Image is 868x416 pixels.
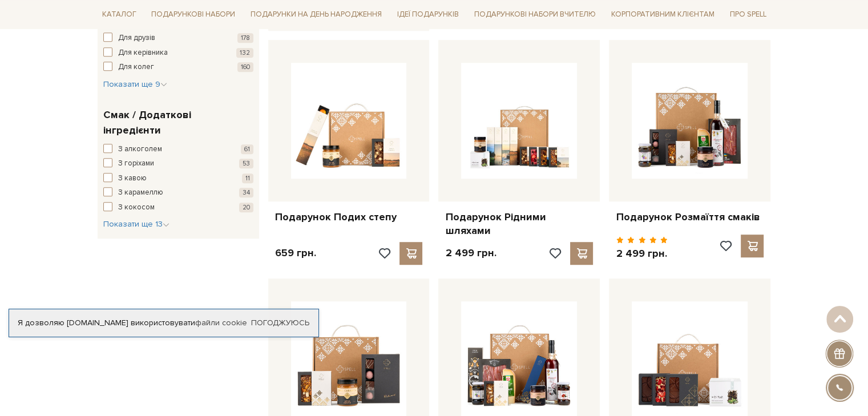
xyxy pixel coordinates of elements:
[103,219,169,229] span: Показати ще 13
[237,62,253,72] span: 160
[236,48,253,58] span: 132
[103,173,253,184] button: З кавою 11
[241,144,253,154] span: 61
[118,144,162,155] span: З алкоголем
[103,219,169,230] button: Показати ще 13
[118,62,154,73] span: Для колег
[103,47,253,59] button: Для керівника 132
[103,187,253,199] button: З карамеллю 34
[195,318,247,328] a: файли cookie
[147,6,240,23] a: Подарункові набори
[237,33,253,43] span: 178
[9,318,318,328] div: Я дозволяю [DOMAIN_NAME] використовувати
[725,6,770,23] a: Про Spell
[118,173,147,184] span: З кавою
[607,6,719,23] a: Корпоративним клієнтам
[118,202,155,213] span: З кокосом
[251,318,309,328] a: Погоджуюсь
[445,211,593,237] a: Подарунок Рідними шляхами
[98,6,141,23] a: Каталог
[616,247,668,260] p: 2 499 грн.
[103,33,253,44] button: Для друзів 178
[239,159,253,168] span: 53
[445,247,496,260] p: 2 499 грн.
[103,62,253,73] button: Для колег 160
[118,47,168,59] span: Для керівника
[103,144,253,155] button: З алкоголем 61
[118,158,154,169] span: З горіхами
[275,247,316,260] p: 659 грн.
[118,33,155,44] span: Для друзів
[103,202,253,213] button: З кокосом 20
[103,79,167,90] button: Показати ще 9
[616,211,764,224] a: Подарунок Розмаїття смаків
[470,5,600,24] a: Подарункові набори Вчителю
[103,107,251,138] span: Смак / Додаткові інгредієнти
[242,173,253,183] span: 11
[393,6,463,23] a: Ідеї подарунків
[103,79,167,89] span: Показати ще 9
[239,203,253,212] span: 20
[118,187,163,199] span: З карамеллю
[246,6,386,23] a: Подарунки на День народження
[239,188,253,197] span: 34
[275,211,423,224] a: Подарунок Подих степу
[103,158,253,169] button: З горіхами 53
